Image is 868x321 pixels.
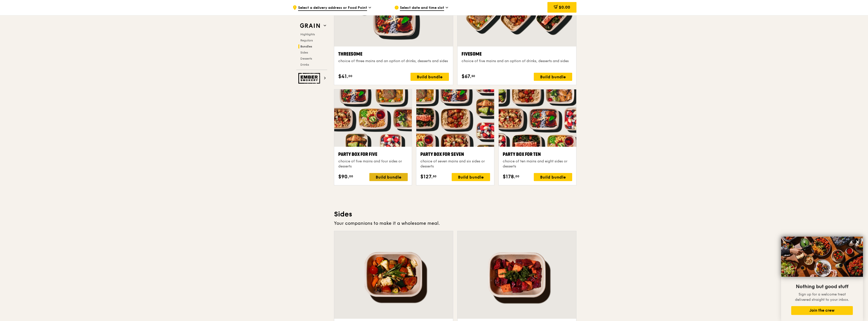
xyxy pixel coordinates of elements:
div: choice of ten mains and eight sides or desserts [503,159,572,169]
span: Drinks [300,63,309,66]
span: 00 [515,174,519,178]
span: 50 [433,174,437,178]
span: $90. [338,173,349,181]
div: Your companions to make it a wholesome meal. [334,220,576,227]
span: Bundles [300,45,312,48]
button: Join the crew [791,306,853,315]
span: $178. [503,173,515,181]
span: $41. [338,73,348,80]
span: $0.00 [559,5,570,10]
div: Threesome [338,51,449,58]
div: choice of five mains and an option of drinks, desserts and sides [462,59,572,64]
span: 50 [471,74,475,78]
span: Desserts [300,57,312,60]
span: Sides [300,51,308,54]
span: 00 [348,74,352,78]
div: choice of seven mains and six sides or desserts [420,159,490,169]
div: Party Box for Five [338,151,408,158]
img: DSC07876-Edit02-Large.jpeg [781,237,863,277]
img: Grain web logo [298,21,322,30]
span: Highlights [300,33,315,36]
button: Close [854,238,862,246]
div: choice of five mains and four sides or desserts [338,159,408,169]
div: Party Box for Seven [420,151,490,158]
span: $127. [420,173,433,181]
div: choice of three mains and an option of drinks, desserts and sides [338,59,449,64]
div: Build bundle [534,173,572,181]
span: Select date and time slot [400,5,444,11]
div: Fivesome [462,51,572,58]
h3: Sides [334,210,576,219]
img: Ember Smokery web logo [298,73,322,84]
div: Build bundle [534,73,572,81]
span: Select a delivery address or Food Point [298,5,367,11]
div: Build bundle [411,73,449,81]
span: Sign up for a welcome treat delivered straight to your inbox. [795,292,849,302]
div: Build bundle [452,173,490,181]
div: Party Box for Ten [503,151,572,158]
span: 00 [349,174,353,178]
span: Nothing but good stuff [796,284,848,290]
span: Regulars [300,39,313,42]
span: $67. [462,73,471,80]
div: Build bundle [369,173,408,181]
